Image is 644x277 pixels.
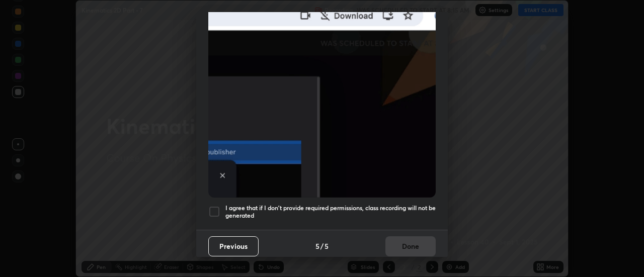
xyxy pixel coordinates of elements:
[225,204,436,220] h5: I agree that if I don't provide required permissions, class recording will not be generated
[320,241,324,251] h4: /
[315,241,319,251] h4: 5
[208,236,259,256] button: Previous
[325,241,329,251] h4: 5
